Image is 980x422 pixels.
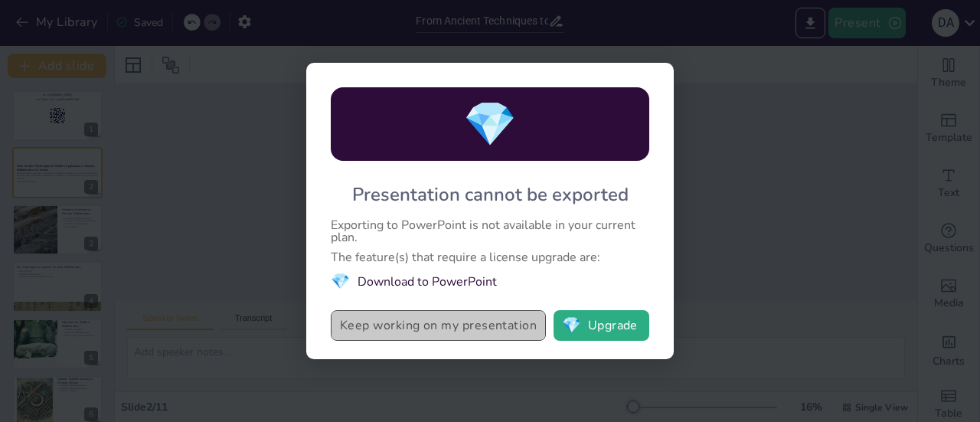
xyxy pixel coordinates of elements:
li: Download to PowerPoint [331,271,649,292]
div: Presentation cannot be exported [352,182,629,207]
div: Exporting to PowerPoint is not available in your current plan. [331,219,649,244]
div: The feature(s) that require a license upgrade are: [331,251,649,263]
span: diamond [463,95,517,154]
button: Keep working on my presentation [331,310,546,341]
button: diamondUpgrade [554,310,649,341]
span: diamond [562,318,581,333]
span: diamond [331,271,350,292]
